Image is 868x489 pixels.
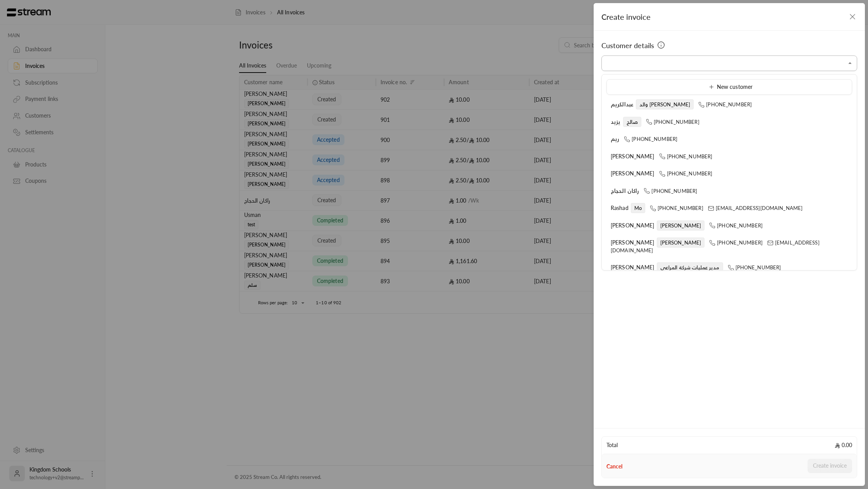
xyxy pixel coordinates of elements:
span: Rashad [611,205,629,211]
span: يزيد [611,118,621,125]
span: [EMAIL_ADDRESS][DOMAIN_NAME] [708,205,803,211]
span: مدير عمليات شركة المراعي [657,262,723,272]
span: Create invoice [601,12,651,21]
span: [PHONE_NUMBER] [644,188,697,194]
span: 0.00 [835,441,852,449]
span: [PERSON_NAME] [611,222,654,229]
span: [PHONE_NUMBER] [698,101,752,108]
span: صالح [623,117,642,127]
span: [PERSON_NAME] [611,264,654,271]
span: راكان الحجاج [611,187,639,194]
button: Cancel [606,463,622,470]
span: عبدالكريم [611,101,634,108]
span: [PERSON_NAME] [611,170,654,177]
span: New customer [706,83,753,90]
span: [PHONE_NUMBER] [659,153,713,160]
span: [PERSON_NAME] [657,220,705,231]
span: [PHONE_NUMBER] [650,205,703,211]
span: [PERSON_NAME] [657,238,705,248]
button: Close [846,59,855,68]
span: [EMAIL_ADDRESS][DOMAIN_NAME] [611,239,820,253]
span: [PHONE_NUMBER] [624,136,677,142]
span: [PHONE_NUMBER] [709,239,763,246]
span: Customer details [601,40,654,51]
span: [PHONE_NUMBER] [728,264,781,271]
span: [PERSON_NAME] [611,153,654,160]
span: [PHONE_NUMBER] [709,222,763,229]
span: Mo [631,203,645,213]
span: [PHONE_NUMBER] [659,170,713,177]
span: [PHONE_NUMBER] [646,119,699,125]
span: [PERSON_NAME] [611,239,654,246]
span: والد [PERSON_NAME] [636,99,694,109]
span: ريم [611,135,619,142]
span: Total [606,441,618,449]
